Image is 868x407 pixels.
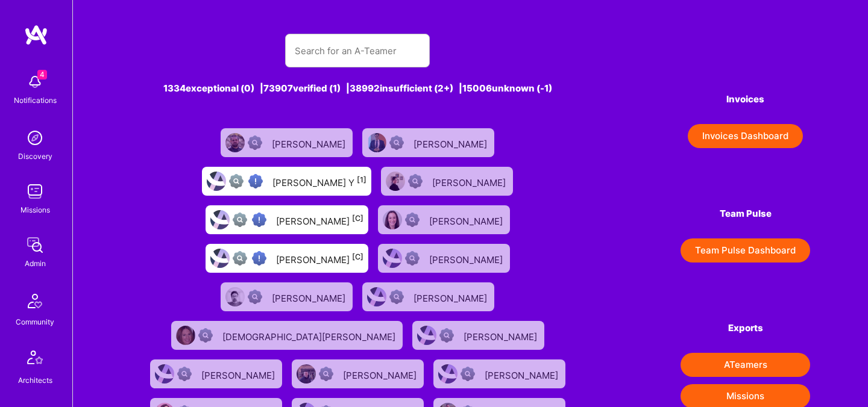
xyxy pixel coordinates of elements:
div: 1334 exceptional (0) | 73907 verified (1) | 38992 insufficient (2+) | 15006 unknown (-1) [131,82,585,95]
input: Search for an A-Teamer [295,36,420,66]
a: User AvatarNot fully vettedHigh Potential User[PERSON_NAME][C] [201,200,373,239]
img: teamwork [23,179,47,203]
span: 4 [37,70,47,79]
div: [DEMOGRAPHIC_DATA][PERSON_NAME] [222,328,398,343]
img: High Potential User [252,251,266,266]
h4: Exports [681,323,810,334]
div: Missions [20,203,50,216]
a: User AvatarNot Scrubbed[PERSON_NAME] [376,162,518,200]
img: Not fully vetted [233,213,247,227]
img: Not Scrubbed [248,290,262,304]
img: User Avatar [367,287,386,306]
a: User AvatarNot fully vettedHigh Potential User[PERSON_NAME][C] [201,239,373,278]
img: Not Scrubbed [405,251,420,266]
img: Not Scrubbed [248,135,262,150]
button: ATeamers [681,353,810,377]
img: Not Scrubbed [198,328,213,343]
img: Not Scrubbed [389,290,404,304]
div: Discovery [18,150,52,163]
img: Not Scrubbed [389,135,404,150]
img: User Avatar [210,249,230,268]
button: Team Pulse Dashboard [681,238,810,263]
img: Not Scrubbed [408,174,423,188]
img: Not fully vetted [229,174,244,188]
button: Invoices Dashboard [688,124,803,148]
img: User Avatar [176,326,195,345]
div: [PERSON_NAME] [429,212,505,228]
div: [PERSON_NAME] [432,173,508,189]
img: Not Scrubbed [405,213,420,227]
div: [PERSON_NAME] [429,250,505,266]
img: User Avatar [367,133,386,152]
sup: [C] [352,252,363,261]
a: Invoices Dashboard [681,124,810,148]
a: User AvatarNot Scrubbed[PERSON_NAME] [287,355,429,393]
img: User Avatar [207,172,226,191]
img: User Avatar [297,364,316,384]
img: User Avatar [417,326,436,345]
img: Not Scrubbed [439,328,454,343]
a: User AvatarNot Scrubbed[DEMOGRAPHIC_DATA][PERSON_NAME] [166,316,407,355]
div: [PERSON_NAME] [276,212,363,228]
img: High Potential User [248,174,263,188]
div: [PERSON_NAME] [414,135,489,151]
div: Community [16,315,54,328]
h4: Team Pulse [681,208,810,219]
h4: Invoices [681,94,810,105]
img: Architects [20,345,49,374]
a: User AvatarNot Scrubbed[PERSON_NAME] [373,239,515,278]
img: Not Scrubbed [461,367,475,381]
img: Not Scrubbed [319,367,333,381]
div: [PERSON_NAME] [485,366,561,382]
img: admin teamwork [23,233,47,257]
div: [PERSON_NAME] [464,328,539,343]
sup: [1] [357,175,366,184]
a: User AvatarNot Scrubbed[PERSON_NAME] [216,278,357,316]
div: [PERSON_NAME] [414,289,489,305]
img: Not Scrubbed [177,367,192,381]
a: User AvatarNot Scrubbed[PERSON_NAME] [407,316,549,355]
div: [PERSON_NAME] [276,250,363,266]
img: User Avatar [225,287,245,306]
img: User Avatar [383,210,402,229]
div: Notifications [14,94,57,107]
sup: [C] [352,214,363,223]
a: User AvatarNot Scrubbed[PERSON_NAME] [357,278,499,316]
a: User AvatarNot fully vettedHigh Potential User[PERSON_NAME] Y[1] [197,162,376,200]
div: [PERSON_NAME] Y [272,173,366,189]
img: logo [24,24,48,46]
img: Not fully vetted [233,251,247,266]
div: Admin [25,257,46,270]
a: User AvatarNot Scrubbed[PERSON_NAME] [373,200,515,239]
div: Architects [18,374,52,387]
img: User Avatar [210,210,230,229]
img: User Avatar [155,364,174,384]
div: [PERSON_NAME] [343,366,419,382]
div: [PERSON_NAME] [272,135,348,151]
a: User AvatarNot Scrubbed[PERSON_NAME] [429,355,570,393]
img: User Avatar [383,249,402,268]
img: bell [23,70,47,94]
a: User AvatarNot Scrubbed[PERSON_NAME] [145,355,287,393]
div: [PERSON_NAME] [201,366,277,382]
a: User AvatarNot Scrubbed[PERSON_NAME] [357,123,499,162]
img: High Potential User [252,213,266,227]
img: Community [20,287,49,315]
img: discovery [23,126,47,150]
img: User Avatar [225,133,245,152]
img: User Avatar [386,172,405,191]
div: [PERSON_NAME] [272,289,348,305]
a: User AvatarNot Scrubbed[PERSON_NAME] [216,123,357,162]
img: User Avatar [438,364,458,384]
